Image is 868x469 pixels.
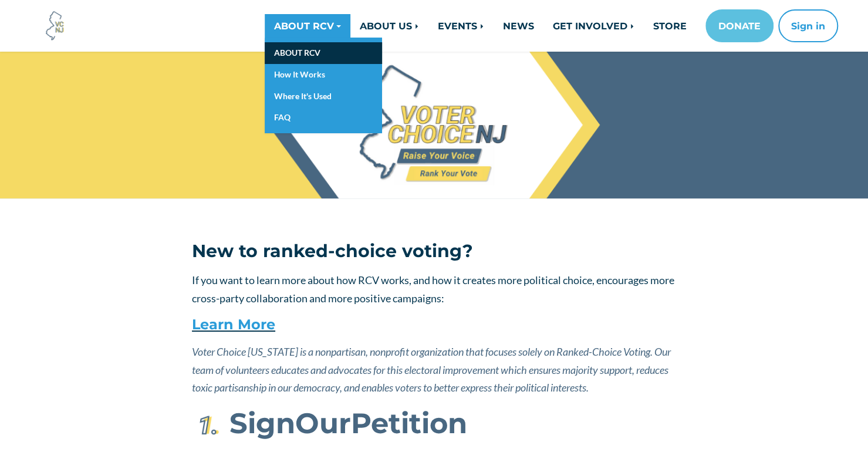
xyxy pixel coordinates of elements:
a: ABOUT RCV [265,42,382,64]
a: How It Works [265,64,382,86]
strong: Sign Petition [229,406,467,440]
a: DONATE [705,9,774,42]
a: GET INVOLVED [543,14,644,38]
h3: New to ranked-choice voting? [192,241,676,262]
nav: Main navigation [183,9,838,42]
img: Voter Choice NJ [39,10,71,42]
button: Sign in or sign up [778,9,838,42]
a: Learn More [192,316,275,333]
em: Voter Choice [US_STATE] is a nonpartisan, nonprofit organization that focuses solely on Ranked-Ch... [192,345,671,394]
img: First [192,411,221,440]
span: Our [295,406,351,440]
div: ABOUT RCV [265,38,382,133]
a: Where It's Used [265,86,382,107]
a: NEWS [494,14,543,38]
a: FAQ [265,107,382,129]
a: ABOUT US [350,14,428,38]
a: STORE [644,14,696,38]
a: ABOUT RCV [265,14,350,38]
a: EVENTS [428,14,494,38]
p: If you want to learn more about how RCV works, and how it creates more political choice, encourag... [192,271,676,307]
